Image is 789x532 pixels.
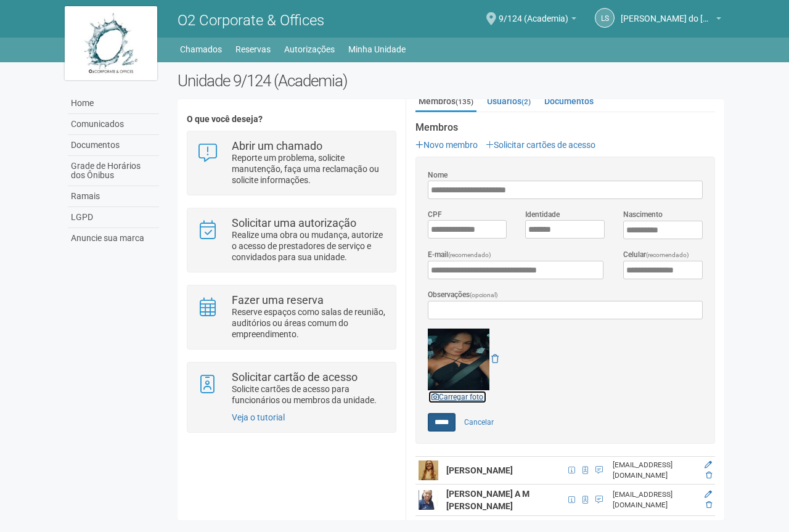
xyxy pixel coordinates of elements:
a: Solicitar cartão de acesso Solicite cartões de acesso para funcionários ou membros da unidade. [197,372,386,406]
strong: Membros [415,122,715,133]
a: Carregar foto [428,390,487,404]
a: Reservas [235,41,271,58]
a: LGPD [68,207,159,228]
div: [EMAIL_ADDRESS][DOMAIN_NAME] [613,489,697,510]
a: Autorizações [284,41,335,58]
a: Grade de Horários dos Ônibus [68,156,159,186]
h2: Unidade 9/124 (Academia) [178,72,724,90]
label: Nome [428,170,448,181]
a: Editar membro [705,460,712,469]
strong: [PERSON_NAME] [446,465,513,475]
a: Minha Unidade [348,41,406,58]
a: Editar membro [705,490,712,499]
a: Cancelar [457,413,501,432]
a: Documentos [68,135,159,156]
label: Observações [428,289,498,301]
small: (2) [521,97,531,106]
a: Fazer uma reserva Reserve espaços como salas de reunião, auditórios ou áreas comum do empreendime... [197,295,386,340]
a: Membros(135) [415,92,476,112]
p: Realize uma obra ou mudança, autorize o acesso de prestadores de serviço e convidados para sua un... [232,229,386,263]
a: Documentos [541,92,597,110]
div: [EMAIL_ADDRESS][DOMAIN_NAME] [613,460,697,481]
a: Home [68,93,159,114]
a: Remover [491,354,499,364]
span: (opcional) [470,292,498,298]
a: [PERSON_NAME] do [PERSON_NAME] [621,15,721,25]
a: LS [595,8,615,28]
strong: Fazer uma reserva [232,293,324,306]
span: 9/124 (Academia) [499,2,568,23]
a: Ramais [68,186,159,207]
span: (recomendado) [448,252,491,258]
a: Solicitar uma autorização Realize uma obra ou mudança, autorize o acesso de prestadores de serviç... [197,218,386,263]
a: Comunicados [68,114,159,135]
a: Abrir um chamado Reporte um problema, solicite manutenção, faça uma reclamação ou solicite inform... [197,141,386,186]
span: O2 Corporate & Offices [178,12,324,29]
img: user.png [419,490,438,510]
a: Excluir membro [706,471,712,480]
label: Nascimento [623,209,663,220]
strong: [PERSON_NAME] A M [PERSON_NAME] [446,489,529,511]
p: Reporte um problema, solicite manutenção, faça uma reclamação ou solicite informações. [232,152,386,186]
a: Novo membro [415,140,478,150]
span: Leticia Souza do Nascimento [621,2,713,23]
strong: Solicitar cartão de acesso [232,370,358,383]
label: Celular [623,249,689,261]
a: Usuários(2) [484,92,534,110]
img: logo.jpg [65,6,157,80]
a: Excluir membro [706,501,712,509]
a: Solicitar cartões de acesso [486,140,595,150]
a: 9/124 (Academia) [499,15,576,25]
img: GetFile [428,329,489,390]
p: Reserve espaços como salas de reunião, auditórios ou áreas comum do empreendimento. [232,306,386,340]
a: Anuncie sua marca [68,228,159,248]
img: user.png [419,460,438,480]
p: Solicite cartões de acesso para funcionários ou membros da unidade. [232,383,386,406]
label: CPF [428,209,442,220]
span: (recomendado) [646,252,689,258]
h4: O que você deseja? [187,115,396,124]
a: Veja o tutorial [232,412,285,422]
label: Identidade [525,209,560,220]
strong: Solicitar uma autorização [232,216,356,229]
a: Chamados [180,41,222,58]
small: (135) [456,97,473,106]
label: E-mail [428,249,491,261]
strong: Abrir um chamado [232,139,322,152]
